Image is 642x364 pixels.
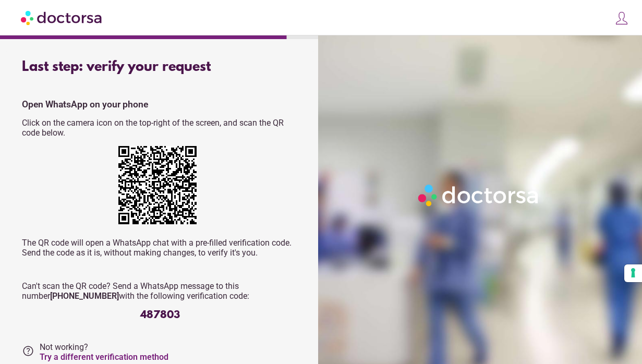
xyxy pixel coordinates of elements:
[118,146,202,229] div: https://wa.me/+12673231263?text=My+request+verification+code+is+487803
[21,6,103,29] img: Doctorsa.com
[50,291,119,301] strong: [PHONE_NUMBER]
[22,345,34,357] i: help
[415,181,543,210] img: Logo-Doctorsa-trans-White-partial-flat.png
[22,118,298,138] p: Click on the camera icon on the top-right of the screen, and scan the QR code below.
[22,309,298,321] div: 487803
[22,238,298,258] p: The QR code will open a WhatsApp chat with a pre-filled verification code. Send the code as it is...
[624,264,642,282] button: Your consent preferences for tracking technologies
[22,99,148,110] strong: Open WhatsApp on your phone
[614,11,629,26] img: icons8-customer-100.png
[118,146,197,224] img: ooPWSQ+f2IzlRtTj+lnRO7IPiWpiKJKSyT6zGNFNhao+rtzLnyBdwViUpWbVUiMAPwsyAsRVqTDA2llgxKFhrPPRQIAVYHVJi...
[40,342,168,362] span: Not working?
[22,59,298,75] div: Last step: verify your request
[40,352,168,362] a: Try a different verification method
[22,281,298,301] p: Can't scan the QR code? Send a WhatsApp message to this number with the following verification code:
